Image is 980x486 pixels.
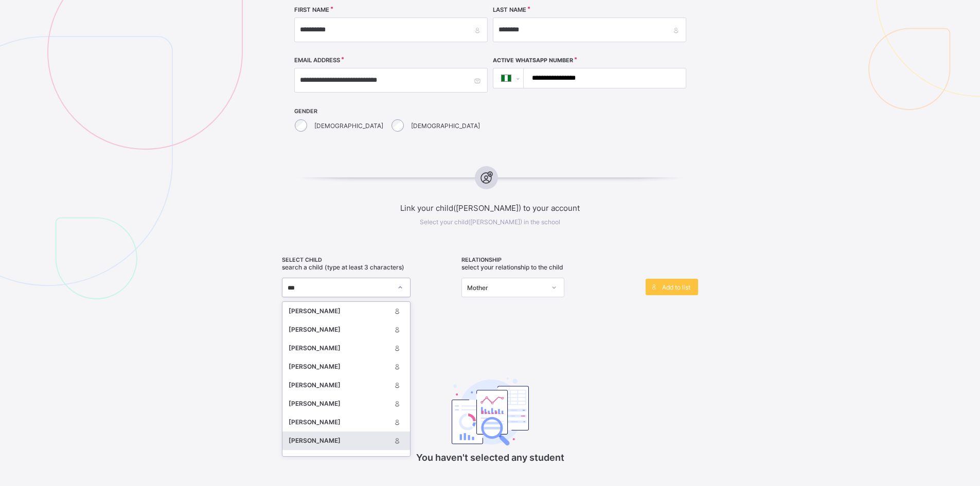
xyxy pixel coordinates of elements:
img: classEmptyState.7d4ec5dc6d57f4e1adfd249b62c1c528.svg [452,377,529,445]
span: SELECT CHILD [282,257,456,263]
span: Add to list [662,283,690,291]
label: [DEMOGRAPHIC_DATA] [411,122,480,130]
span: Link your child([PERSON_NAME]) to your account [245,203,735,213]
label: LAST NAME [493,6,526,13]
span: RELATIONSHIP [461,257,636,263]
div: [PERSON_NAME] [289,343,391,353]
div: [PERSON_NAME] [289,380,391,390]
div: [PERSON_NAME] MADOBI [PERSON_NAME] [289,454,391,464]
label: [DEMOGRAPHIC_DATA] [314,122,383,130]
span: GENDER [294,108,488,115]
div: [PERSON_NAME] [289,417,391,427]
span: Select your child([PERSON_NAME]) in the school [420,218,560,226]
label: Active WhatsApp Number [493,57,573,64]
div: [PERSON_NAME] [289,399,391,409]
label: FIRST NAME [294,6,329,13]
span: Search a child (type at least 3 characters) [282,263,404,271]
div: Mother [467,284,545,292]
span: Select your relationship to the child [461,263,563,271]
div: [PERSON_NAME] [289,362,391,372]
p: You haven't selected any student [387,452,593,463]
div: You haven't selected any student [387,349,593,478]
div: [PERSON_NAME] [289,325,391,335]
div: [PERSON_NAME] [289,306,391,316]
label: EMAIL ADDRESS [294,57,340,64]
div: [PERSON_NAME] [289,436,391,446]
